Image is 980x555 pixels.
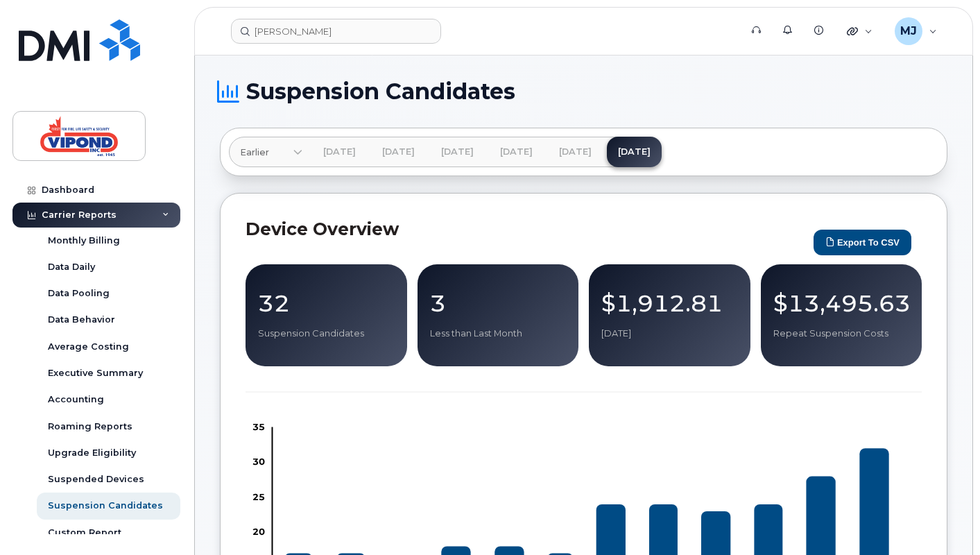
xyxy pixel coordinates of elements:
[240,146,269,159] span: Earlier
[246,219,807,239] h2: Device Overview
[548,137,603,167] a: [DATE]
[312,137,367,167] a: [DATE]
[252,491,265,502] tspan: 25
[252,526,265,537] tspan: 20
[252,456,265,467] tspan: 30
[601,327,738,340] p: [DATE]
[371,137,426,167] a: [DATE]
[607,137,662,167] a: [DATE]
[430,291,567,316] p: 3
[773,291,910,316] p: $13,495.63
[814,230,911,255] button: Export to CSV
[430,137,485,167] a: [DATE]
[773,327,910,340] p: Repeat Suspension Costs
[229,137,302,167] a: Earlier
[246,81,515,102] span: Suspension Candidates
[489,137,544,167] a: [DATE]
[601,291,738,316] p: $1,912.81
[258,291,395,316] p: 32
[252,421,265,432] tspan: 35
[258,327,395,340] p: Suspension Candidates
[430,327,567,340] p: Less than Last Month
